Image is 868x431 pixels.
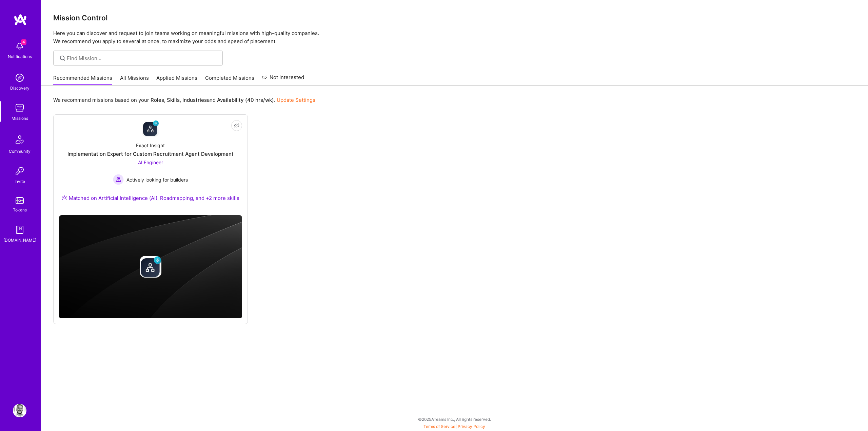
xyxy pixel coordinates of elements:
[15,178,25,185] div: Invite
[13,71,26,85] img: discovery
[13,101,26,115] img: teamwork
[458,424,485,429] a: Privacy Policy
[140,256,161,278] img: Company logo
[53,14,856,22] h3: Mission Control
[142,120,159,136] img: Company Logo
[151,97,164,103] b: Roles
[217,97,274,103] b: Availability (40 hrs/wk)
[12,115,28,122] div: Missions
[234,123,239,128] i: icon EyeClosed
[53,74,112,86] a: Recommended Missions
[62,194,239,202] div: Matched on Artificial Intelligence (AI), Roadmapping, and +2 more skills
[16,197,24,204] img: tokens
[67,55,218,62] input: Find Mission...
[423,424,455,429] a: Terms of Service
[13,39,26,53] img: bell
[136,142,165,149] div: Exact Insight
[13,164,26,178] img: Invite
[59,54,66,62] i: icon SearchGrey
[126,176,188,183] span: Actively looking for builders
[138,160,163,165] span: AI Engineer
[53,29,856,45] p: Here you can discover and request to join teams working on meaningful missions with high-quality ...
[423,424,485,429] span: |
[182,97,207,103] b: Industries
[67,150,234,157] div: Implementation Expert for Custom Recruitment Agent Development
[167,97,180,103] b: Skills
[13,404,26,417] img: User Avatar
[277,97,315,103] a: Update Settings
[156,74,197,86] a: Applied Missions
[8,53,32,60] div: Notifications
[59,215,242,319] img: cover
[10,85,29,92] div: Discovery
[262,73,304,86] a: Not Interested
[9,148,31,155] div: Community
[3,237,36,244] div: [DOMAIN_NAME]
[205,74,254,86] a: Completed Missions
[59,120,242,210] a: Company LogoExact InsightImplementation Expert for Custom Recruitment Agent DevelopmentAI Enginee...
[53,96,315,104] p: We recommend missions based on your , , and .
[21,39,26,45] span: 4
[13,223,26,237] img: guide book
[14,14,27,26] img: logo
[120,74,149,86] a: All Missions
[11,404,28,417] a: User Avatar
[41,411,868,428] div: © 2025 ATeams Inc., All rights reserved.
[12,131,28,148] img: Community
[62,195,67,200] img: Ateam Purple Icon
[13,206,27,213] div: Tokens
[113,174,124,185] img: Actively looking for builders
